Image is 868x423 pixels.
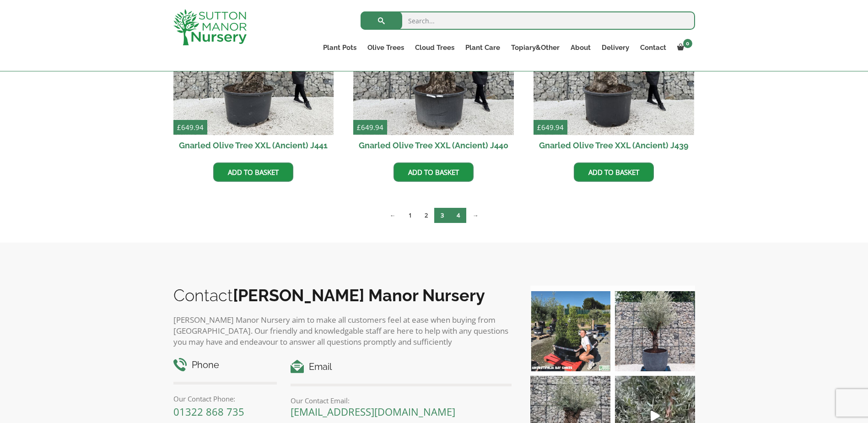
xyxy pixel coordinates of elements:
[683,39,692,48] span: 0
[361,11,695,30] input: Search...
[506,41,565,54] a: Topiary&Other
[173,358,277,372] h4: Phone
[530,291,610,371] img: Our elegant & picturesque Angustifolia Cones are an exquisite addition to your Bay Tree collectio...
[402,208,418,223] a: Page 1
[450,208,466,223] a: Page 4
[173,286,512,305] h2: Contact
[291,395,512,406] p: Our Contact Email:
[357,123,383,132] bdi: 649.94
[362,41,410,54] a: Olive Trees
[537,123,564,132] bdi: 649.94
[635,41,672,54] a: Contact
[534,135,694,156] h2: Gnarled Olive Tree XXL (Ancient) J439
[434,208,450,223] span: Page 3
[318,41,362,54] a: Plant Pots
[615,291,695,371] img: A beautiful multi-stem Spanish Olive tree potted in our luxurious fibre clay pots 😍😍
[672,41,695,54] a: 0
[177,123,204,132] bdi: 649.94
[291,360,512,374] h4: Email
[173,9,247,45] img: logo
[565,41,596,54] a: About
[173,405,244,418] a: 01322 868 735
[537,123,541,132] span: £
[651,411,660,421] svg: Play
[233,286,485,305] b: [PERSON_NAME] Manor Nursery
[291,405,455,418] a: [EMAIL_ADDRESS][DOMAIN_NAME]
[173,315,512,347] p: [PERSON_NAME] Manor Nursery aim to make all customers feel at ease when buying from [GEOGRAPHIC_D...
[353,135,514,156] h2: Gnarled Olive Tree XXL (Ancient) J440
[466,208,485,223] a: →
[357,123,361,132] span: £
[410,41,460,54] a: Cloud Trees
[173,135,334,156] h2: Gnarled Olive Tree XXL (Ancient) J441
[418,208,434,223] a: Page 2
[460,41,506,54] a: Plant Care
[177,123,181,132] span: £
[596,41,635,54] a: Delivery
[173,393,277,404] p: Our Contact Phone:
[574,163,654,182] a: Add to basket: “Gnarled Olive Tree XXL (Ancient) J439”
[394,163,474,182] a: Add to basket: “Gnarled Olive Tree XXL (Ancient) J440”
[383,208,402,223] a: ←
[213,163,293,182] a: Add to basket: “Gnarled Olive Tree XXL (Ancient) J441”
[173,207,695,227] nav: Product Pagination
